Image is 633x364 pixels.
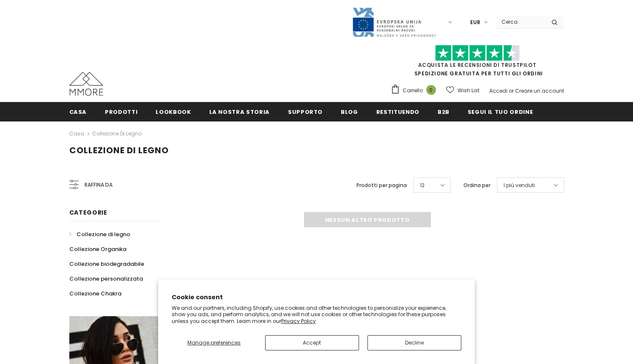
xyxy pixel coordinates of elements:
[489,87,507,94] a: Accedi
[391,84,440,97] a: Carrello 0
[265,335,359,350] button: Accept
[105,102,137,121] a: Prodotti
[69,260,144,268] span: Collezione biodegradabile
[69,245,126,253] span: Collezione Organika
[367,335,461,350] button: Decline
[435,45,520,61] img: Fidati di Pilot Stars
[209,102,270,121] a: La nostra storia
[69,227,130,242] a: Collezione di legno
[92,130,142,137] a: Collezione di legno
[288,102,323,121] a: supporto
[352,7,436,38] img: Javni Razpis
[504,181,535,190] span: I più venduti
[288,108,323,116] span: supporto
[156,108,191,116] span: Lookbook
[281,317,316,325] a: Privacy Policy
[77,230,130,238] span: Collezione di legno
[376,102,419,121] a: Restituendo
[468,108,533,116] span: Segui il tuo ordine
[403,86,423,95] span: Carrello
[458,86,480,95] span: Wish List
[463,181,491,190] label: Ordina per
[85,180,112,190] span: Raffina da
[187,339,241,346] span: Manage preferences
[69,286,121,301] a: Collezione Chakra
[341,102,358,121] a: Blog
[69,72,103,96] img: Casi MMORE
[69,242,126,256] a: Collezione Organika
[356,181,407,190] label: Prodotti per pagina
[172,335,256,350] button: Manage preferences
[509,87,514,94] span: or
[426,85,436,95] span: 0
[209,108,270,116] span: La nostra storia
[376,108,419,116] span: Restituendo
[172,305,461,325] p: We and our partners, including Shopify, use cookies and other technologies to personalize your ex...
[69,275,143,283] span: Collezione personalizzata
[468,102,533,121] a: Segui il tuo ordine
[470,18,480,27] span: EUR
[446,83,480,98] a: Wish List
[105,108,137,116] span: Prodotti
[352,18,436,25] a: Javni Razpis
[156,102,191,121] a: Lookbook
[515,87,564,94] a: Creare un account
[438,108,449,116] span: B2B
[391,49,564,77] span: SPEDIZIONE GRATUITA PER TUTTI GLI ORDINI
[418,61,537,69] a: Acquista le recensioni di TrustPilot
[69,256,144,271] a: Collezione biodegradabile
[420,181,425,190] span: 12
[69,290,121,298] span: Collezione Chakra
[438,102,449,121] a: B2B
[69,208,107,217] span: Categorie
[496,16,545,28] input: Search Site
[172,293,461,302] h2: Cookie consent
[341,108,358,116] span: Blog
[69,102,87,121] a: Casa
[69,108,87,116] span: Casa
[69,144,169,156] span: Collezione di legno
[69,129,84,139] a: Casa
[69,271,143,286] a: Collezione personalizzata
